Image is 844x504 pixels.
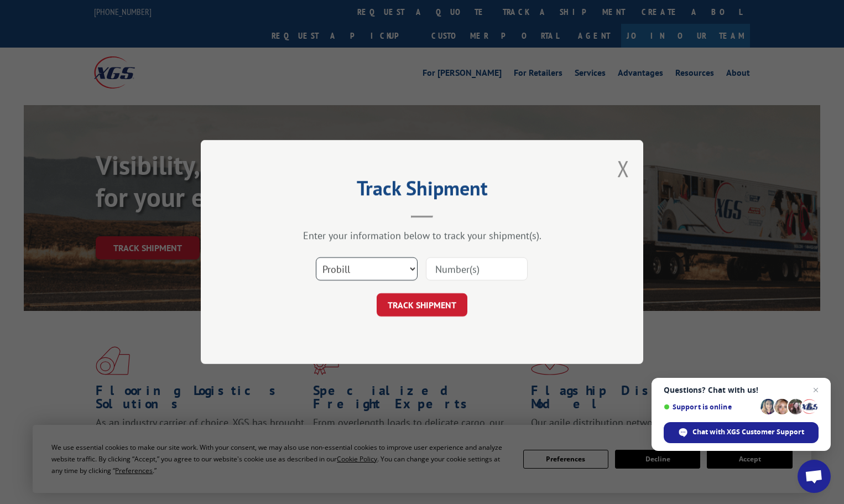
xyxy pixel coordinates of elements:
[377,293,467,316] button: TRACK SHIPMENT
[426,257,528,280] input: Number(s)
[664,403,757,411] span: Support is online
[617,154,629,183] button: Close modal
[664,422,819,443] div: Chat with XGS Customer Support
[256,229,588,242] div: Enter your information below to track your shipment(s).
[692,427,804,437] span: Chat with XGS Customer Support
[809,383,822,397] span: Close chat
[798,460,831,493] div: Open chat
[664,386,819,394] span: Questions? Chat with us!
[256,180,588,201] h2: Track Shipment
